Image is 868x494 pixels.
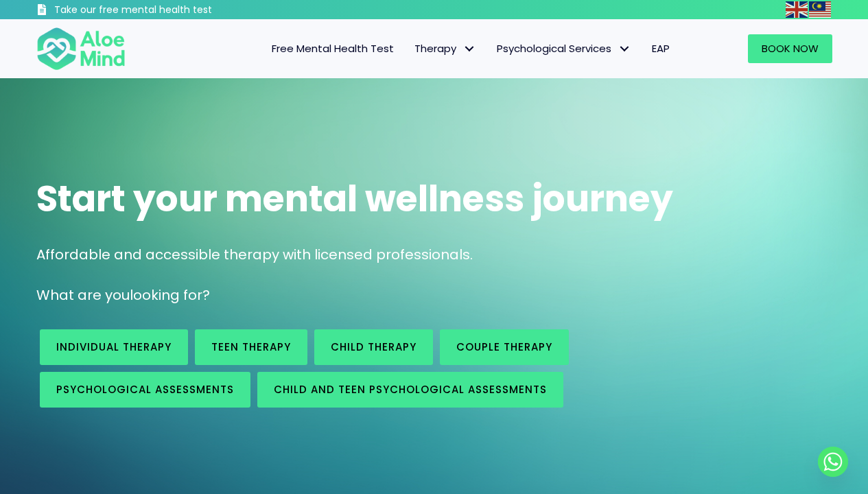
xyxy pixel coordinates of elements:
span: Book Now [762,41,819,56]
span: EAP [652,41,670,56]
span: Psychological Services [497,41,631,56]
span: Individual therapy [56,340,172,354]
span: Couple therapy [456,340,552,354]
span: Start your mental wellness journey [36,174,673,224]
a: Whatsapp [818,447,848,477]
p: Affordable and accessible therapy with licensed professionals. [36,245,832,265]
a: Individual therapy [40,329,188,365]
a: English [786,1,809,17]
span: Teen Therapy [211,340,291,354]
a: Free Mental Health Test [261,34,404,63]
nav: Menu [143,34,680,63]
img: en [786,1,808,18]
a: Malay [809,1,832,17]
span: Child and Teen Psychological assessments [274,382,547,397]
span: Psychological assessments [56,382,234,397]
a: Child Therapy [314,329,433,365]
a: Child and Teen Psychological assessments [257,372,563,408]
a: Take our free mental health test [36,3,285,19]
span: looking for? [130,285,210,305]
span: Child Therapy [331,340,417,354]
a: Teen Therapy [195,329,307,365]
a: Couple therapy [440,329,569,365]
span: What are you [36,285,130,305]
span: Psychological Services: submenu [615,39,635,59]
a: Psychological ServicesPsychological Services: submenu [486,34,642,63]
span: Free Mental Health Test [272,41,394,56]
a: Psychological assessments [40,372,250,408]
img: ms [809,1,831,18]
a: EAP [642,34,680,63]
a: Book Now [748,34,832,63]
h3: Take our free mental health test [54,3,285,17]
span: Therapy [414,41,476,56]
a: TherapyTherapy: submenu [404,34,486,63]
span: Therapy: submenu [460,39,480,59]
img: Aloe mind Logo [36,26,126,71]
